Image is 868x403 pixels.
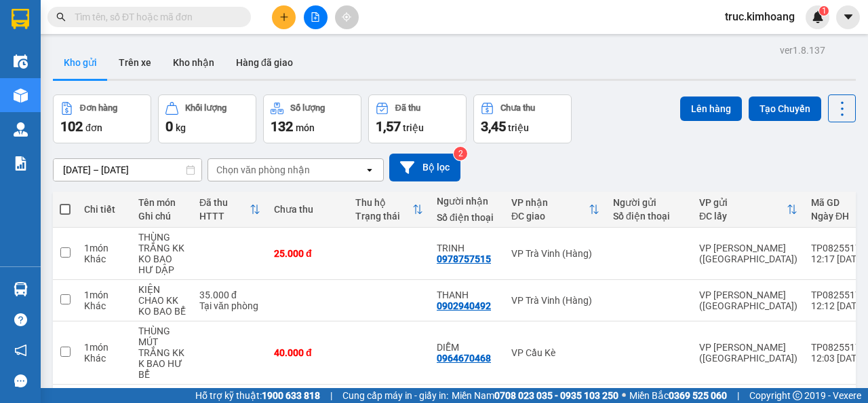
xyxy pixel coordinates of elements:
[330,388,332,403] span: |
[389,154,460,181] button: Bộ lọc
[355,197,412,208] div: Thu hộ
[335,5,359,29] button: aim
[14,156,28,171] img: solution-icon
[199,300,260,311] div: Tại văn phòng
[511,197,589,208] div: VP nhận
[84,204,125,215] div: Chi tiết
[680,97,742,121] button: Lên hàng
[162,46,225,79] button: Kho nhận
[84,353,125,364] div: Khác
[511,295,599,306] div: VP Trà Vinh (Hàng)
[80,103,117,113] div: Đơn hàng
[271,118,293,135] span: 132
[395,103,420,113] div: Đã thu
[56,12,66,22] span: search
[274,248,342,259] div: 25.000 đ
[403,122,424,133] span: triệu
[699,342,797,364] div: VP [PERSON_NAME] ([GEOGRAPHIC_DATA])
[138,306,186,317] div: KO BAO BỂ
[296,122,315,133] span: món
[836,5,860,29] button: caret-down
[481,118,506,135] span: 3,45
[505,192,606,228] th: Toggle SortBy
[14,282,28,296] img: warehouse-icon
[452,388,618,403] span: Miền Nam
[508,122,529,133] span: triệu
[692,192,804,228] th: Toggle SortBy
[622,393,626,398] span: ⚪️
[811,211,855,222] div: Ngày ĐH
[437,196,498,207] div: Người nhận
[749,97,821,121] button: Tạo Chuyến
[699,211,787,222] div: ĐC lấy
[511,211,589,222] div: ĐC giao
[14,122,28,137] img: warehouse-icon
[138,358,186,380] div: K BAO HƯ BỂ
[199,290,260,300] div: 35.000 đ
[500,103,535,113] div: Chưa thu
[812,11,824,23] img: icon-new-feature
[355,211,412,222] div: Trạng thái
[699,290,797,311] div: VP [PERSON_NAME] ([GEOGRAPHIC_DATA])
[793,391,802,400] span: copyright
[811,290,866,300] div: TP08255172
[511,248,599,259] div: VP Trà Vinh (Hàng)
[842,11,854,23] span: caret-down
[199,211,250,222] div: HTTT
[437,342,498,353] div: DIỄM
[54,159,201,181] input: Select a date range.
[138,232,186,253] div: THÙNG TRẮNG KK
[437,253,491,264] div: 0978757515
[84,300,125,311] div: Khác
[14,54,28,69] img: warehouse-icon
[699,243,797,264] div: VP [PERSON_NAME] ([GEOGRAPHIC_DATA])
[53,46,108,79] button: Kho gửi
[185,103,226,113] div: Khối lượng
[84,243,125,253] div: 1 món
[342,12,351,22] span: aim
[85,122,102,133] span: đơn
[84,290,125,300] div: 1 món
[714,8,806,25] span: truc.kimhoang
[138,197,186,208] div: Tên món
[262,390,320,401] strong: 1900 633 818
[176,122,186,133] span: kg
[14,88,28,103] img: warehouse-icon
[811,353,866,364] div: 12:03 [DATE]
[811,300,866,311] div: 12:12 [DATE]
[364,164,375,175] svg: open
[272,5,296,29] button: plus
[75,10,235,24] input: Tìm tên, số ĐT hoặc mã đơn
[60,118,83,135] span: 102
[613,197,686,208] div: Người gửi
[84,342,125,353] div: 1 món
[165,118,173,135] span: 0
[225,46,304,79] button: Hàng đã giao
[629,388,727,403] span: Miền Bắc
[138,284,186,306] div: KIỆN CHAO KK
[12,9,29,29] img: logo-vxr
[84,253,125,264] div: Khác
[138,253,186,275] div: KO BAO HƯ DẬP
[263,94,361,143] button: Số lượng132món
[437,300,491,311] div: 0902940492
[53,94,151,143] button: Đơn hàng102đơn
[193,192,267,228] th: Toggle SortBy
[699,197,787,208] div: VP gửi
[821,6,826,16] span: 1
[199,197,250,208] div: Đã thu
[811,243,866,253] div: TP08255173
[376,118,401,135] span: 1,57
[780,43,825,58] div: ver 1.8.137
[437,353,491,364] div: 0964670468
[349,192,430,228] th: Toggle SortBy
[613,211,686,222] div: Số điện thoại
[138,326,186,358] div: THÙNG MÚT TRẮNG KK
[669,390,727,401] strong: 0369 525 060
[811,253,866,264] div: 12:17 [DATE]
[290,103,325,113] div: Số lượng
[511,347,599,358] div: VP Cầu Kè
[279,12,289,22] span: plus
[138,211,186,222] div: Ghi chú
[274,204,342,215] div: Chưa thu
